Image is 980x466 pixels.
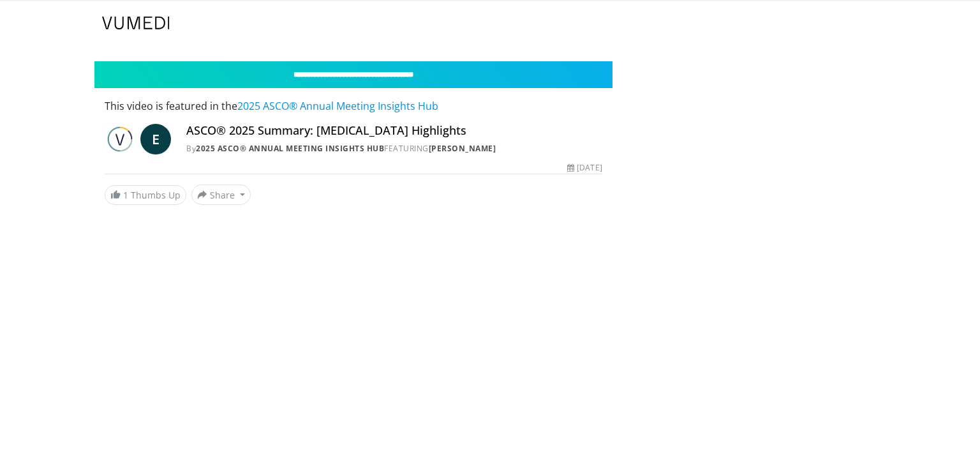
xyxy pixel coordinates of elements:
button: Share [191,184,251,205]
img: 2025 ASCO® Annual Meeting Insights Hub [105,124,135,154]
p: This video is featured in the [105,98,602,114]
div: By FEATURING [186,143,602,154]
a: [PERSON_NAME] [429,143,496,154]
a: 2025 ASCO® Annual Meeting Insights Hub [196,143,384,154]
a: 2025 ASCO® Annual Meeting Insights Hub [237,99,438,113]
a: 1 Thumbs Up [105,185,186,205]
img: VuMedi Logo [102,17,170,29]
h4: ASCO® 2025 Summary: [MEDICAL_DATA] Highlights [186,124,602,138]
div: [DATE] [567,162,602,174]
a: E [140,124,171,154]
span: 1 [123,189,128,201]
